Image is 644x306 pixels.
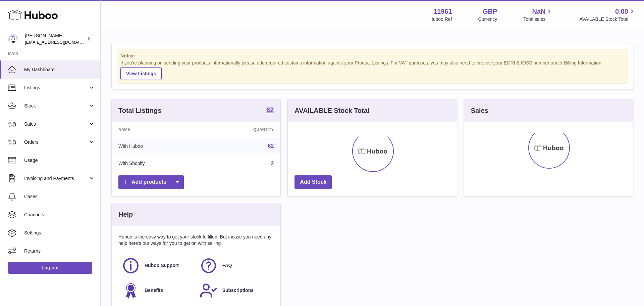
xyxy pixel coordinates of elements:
[24,139,88,145] span: Orders
[24,67,95,73] span: My Dashboard
[268,143,274,149] a: 62
[222,287,254,294] span: Subscriptions
[8,262,92,274] a: Log out
[120,53,624,59] strong: Notice
[120,60,624,80] div: If you're planning on sending your products internationally please add required customs informati...
[25,33,85,45] div: [PERSON_NAME]
[24,175,88,182] span: Invoicing and Payments
[24,230,95,236] span: Settings
[118,106,162,115] h3: Total Listings
[433,7,452,16] strong: 11961
[266,106,274,115] a: 62
[200,257,271,275] a: FAQ
[271,161,274,166] a: 2
[266,106,274,113] strong: 62
[112,122,203,137] th: Name
[118,210,133,219] h3: Help
[122,281,193,300] a: Benefits
[294,175,332,189] a: Add Stock
[532,7,545,16] span: NaN
[8,34,18,44] img: internalAdmin-11961@internal.huboo.com
[118,175,184,189] a: Add products
[145,262,179,269] span: Huboo Support
[222,262,232,269] span: FAQ
[24,121,88,127] span: Sales
[523,16,553,23] span: Total sales
[24,193,95,200] span: Cases
[615,7,628,16] span: 0.00
[120,67,162,80] a: View Listings
[24,103,88,109] span: Stock
[579,7,636,23] a: 0.00 AVAILABLE Stock Total
[112,155,203,172] td: With Shopify
[24,212,95,218] span: Channels
[430,16,452,23] div: Huboo Ref
[24,248,95,254] span: Returns
[294,106,369,115] h3: AVAILABLE Stock Total
[118,234,274,247] p: Huboo is the easy way to get your stock fulfilled. But incase you need any help here's our ways f...
[25,39,99,45] span: [EMAIL_ADDRESS][DOMAIN_NAME]
[471,106,488,115] h3: Sales
[523,7,553,23] a: NaN Total sales
[478,16,497,23] div: Currency
[112,137,203,155] td: With Huboo
[483,7,497,16] strong: GBP
[24,85,88,91] span: Listings
[145,287,163,294] span: Benefits
[579,16,636,23] span: AVAILABLE Stock Total
[200,281,271,300] a: Subscriptions
[24,157,95,164] span: Usage
[203,122,280,137] th: Quantity
[122,257,193,275] a: Huboo Support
